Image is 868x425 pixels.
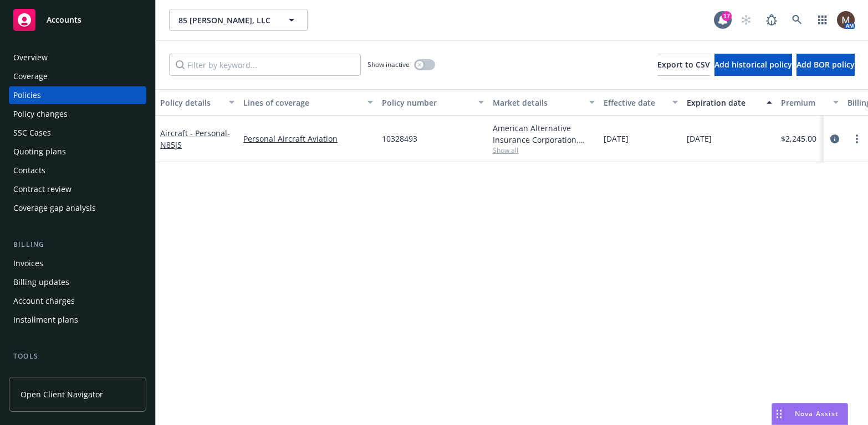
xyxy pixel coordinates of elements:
[243,97,361,108] div: Lines of coverage
[377,89,488,116] button: Policy number
[493,122,595,146] div: American Alternative Insurance Corporation, [GEOGRAPHIC_DATA] Re, Global Aerospace Inc
[604,133,629,144] span: [DATE]
[178,14,274,26] span: 85 [PERSON_NAME], LLC
[160,128,230,150] a: Aircraft - Personal
[796,54,855,76] button: Add BOR policy
[9,49,146,66] a: Overview
[13,143,66,160] div: Quoting plans
[811,9,834,31] a: Switch app
[796,59,855,70] span: Add BOR policy
[828,132,841,146] a: circleInformation
[657,59,710,70] span: Export to CSV
[156,89,239,116] button: Policy details
[781,97,826,108] div: Premium
[9,124,146,142] a: SSC Cases
[13,255,43,272] div: Invoices
[604,97,666,108] div: Effective date
[599,89,682,116] button: Effective date
[13,199,96,217] div: Coverage gap analysis
[714,54,792,76] button: Add historical policy
[493,146,595,155] span: Show all
[21,388,103,400] span: Open Client Navigator
[687,97,760,108] div: Expiration date
[13,105,68,123] div: Policy changes
[722,11,732,21] div: 17
[657,54,710,76] button: Export to CSV
[160,128,230,150] span: - N85JS
[488,89,599,116] button: Market details
[9,180,146,198] a: Contract review
[781,133,816,144] span: $2,245.00
[13,366,60,384] div: Manage files
[13,311,78,329] div: Installment plans
[735,9,757,31] a: Start snowing
[777,89,843,116] button: Premium
[837,11,855,29] img: photo
[772,403,848,425] button: Nova Assist
[760,9,783,31] a: Report a Bug
[382,133,417,144] span: 10328493
[382,97,472,108] div: Policy number
[9,292,146,310] a: Account charges
[9,255,146,272] a: Invoices
[13,68,48,85] div: Coverage
[13,49,48,66] div: Overview
[9,105,146,123] a: Policy changes
[9,4,146,35] a: Accounts
[9,162,146,179] a: Contacts
[239,89,377,116] button: Lines of coverage
[13,292,75,310] div: Account charges
[9,311,146,329] a: Installment plans
[9,143,146,160] a: Quoting plans
[47,15,81,24] span: Accounts
[9,86,146,104] a: Policies
[169,54,361,76] input: Filter by keyword...
[160,97,222,108] div: Policy details
[9,273,146,291] a: Billing updates
[9,68,146,85] a: Coverage
[682,89,777,116] button: Expiration date
[243,133,373,144] a: Personal Aircraft Aviation
[493,97,583,108] div: Market details
[786,9,808,31] a: Search
[13,124,51,142] div: SSC Cases
[9,239,146,250] div: Billing
[850,132,864,146] a: more
[9,351,146,362] div: Tools
[772,403,786,424] div: Drag to move
[714,59,792,70] span: Add historical policy
[169,9,308,31] button: 85 [PERSON_NAME], LLC
[9,366,146,384] a: Manage files
[9,199,146,217] a: Coverage gap analysis
[13,273,69,291] div: Billing updates
[795,409,839,418] span: Nova Assist
[367,60,410,69] span: Show inactive
[687,133,712,144] span: [DATE]
[13,162,45,179] div: Contacts
[13,180,72,198] div: Contract review
[13,86,41,104] div: Policies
